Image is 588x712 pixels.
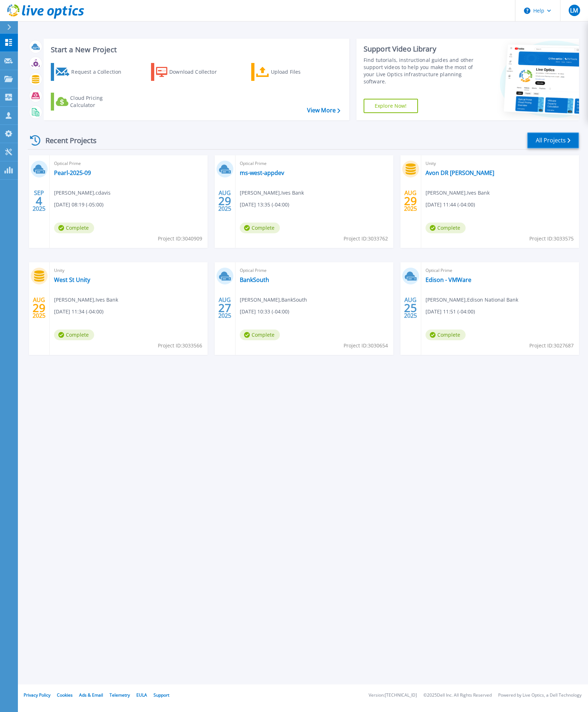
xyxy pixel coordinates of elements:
[71,65,128,79] div: Request a Collection
[32,295,46,321] div: AUG 2025
[240,276,269,283] a: BankSouth
[54,308,103,316] span: [DATE] 11:34 (-04:00)
[70,94,127,109] div: Cloud Pricing Calculator
[404,295,417,321] div: AUG 2025
[498,693,582,698] li: Powered by Live Optics, a Dell Technology
[54,201,103,209] span: [DATE] 08:19 (-05:00)
[529,342,574,350] span: Project ID: 3027687
[240,201,289,209] span: [DATE] 13:35 (-04:00)
[154,692,169,698] a: Support
[426,169,494,176] a: Avon DR [PERSON_NAME]
[54,276,90,283] a: West St Unity
[110,692,130,698] a: Telemetry
[570,8,578,13] span: LM
[218,188,232,214] div: AUG 2025
[54,267,203,274] span: Unity
[57,692,73,698] a: Cookies
[32,188,46,214] div: SEP 2025
[344,342,388,350] span: Project ID: 3030654
[251,63,331,81] a: Upload Files
[240,330,280,340] span: Complete
[404,305,417,311] span: 25
[36,198,42,204] span: 4
[51,63,131,81] a: Request a Collection
[240,189,304,197] span: [PERSON_NAME] , Ives Bank
[426,308,475,316] span: [DATE] 11:51 (-04:00)
[364,99,418,113] a: Explore Now!
[240,169,284,176] a: ms-west-appdev
[218,295,232,321] div: AUG 2025
[79,692,103,698] a: Ads & Email
[240,267,389,274] span: Optical Prime
[527,132,579,148] a: All Projects
[426,330,466,340] span: Complete
[426,201,475,209] span: [DATE] 11:44 (-04:00)
[369,693,417,698] li: Version: [TECHNICAL_ID]
[136,692,147,698] a: EULA
[426,189,490,197] span: [PERSON_NAME] , Ives Bank
[240,296,307,304] span: [PERSON_NAME] , BankSouth
[28,132,106,149] div: Recent Projects
[404,198,417,204] span: 29
[344,235,388,243] span: Project ID: 3033762
[158,235,202,243] span: Project ID: 3040909
[426,223,466,233] span: Complete
[426,296,518,304] span: [PERSON_NAME] , Edison National Bank
[51,46,340,54] h3: Start a New Project
[218,198,231,204] span: 29
[240,160,389,167] span: Optical Prime
[54,296,118,304] span: [PERSON_NAME] , Ives Bank
[24,692,50,698] a: Privacy Policy
[529,235,574,243] span: Project ID: 3033575
[54,169,91,176] a: Pearl-2025-09
[364,57,476,85] div: Find tutorials, instructional guides and other support videos to help you make the most of your L...
[364,44,476,54] div: Support Video Library
[54,160,203,167] span: Optical Prime
[426,276,471,283] a: Edison - VMWare
[54,330,94,340] span: Complete
[404,188,417,214] div: AUG 2025
[151,63,231,81] a: Download Collector
[423,693,492,698] li: © 2025 Dell Inc. All Rights Reserved
[51,93,131,111] a: Cloud Pricing Calculator
[240,308,289,316] span: [DATE] 10:33 (-04:00)
[158,342,202,350] span: Project ID: 3033566
[33,305,45,311] span: 29
[54,189,111,197] span: [PERSON_NAME] , cdavis
[307,107,340,114] a: View More
[426,267,575,274] span: Optical Prime
[426,160,575,167] span: Unity
[54,223,94,233] span: Complete
[240,223,280,233] span: Complete
[218,305,231,311] span: 27
[271,65,328,79] div: Upload Files
[169,65,227,79] div: Download Collector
